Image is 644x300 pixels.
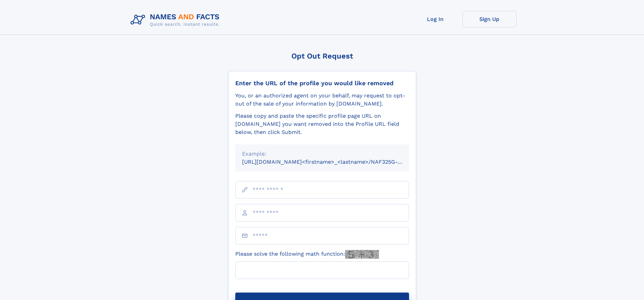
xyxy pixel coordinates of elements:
[235,112,409,136] div: Please copy and paste the specific profile page URL on [DOMAIN_NAME] you want removed into the Pr...
[228,52,416,60] div: Opt Out Request
[235,92,409,108] div: You, or an authorized agent on your behalf, may request to opt-out of the sale of your informatio...
[235,79,409,87] div: Enter the URL of the profile you would like removed
[242,159,422,165] small: [URL][DOMAIN_NAME]<firstname>_<lastname>/NAF325G-xxxxxxxx
[242,150,402,158] div: Example:
[408,11,462,27] a: Log In
[128,11,225,29] img: Logo Names and Facts
[462,11,517,27] a: Sign Up
[235,250,379,259] label: Please solve the following math function:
